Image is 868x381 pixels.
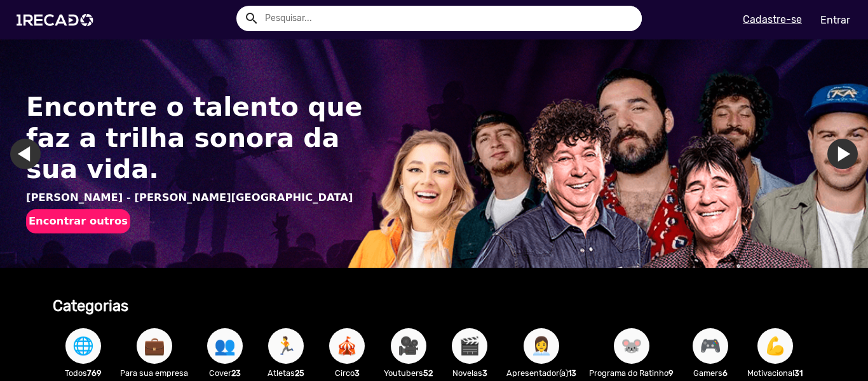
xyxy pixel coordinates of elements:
b: 9 [668,368,674,378]
button: 🎥 [391,328,426,364]
button: 🐭 [614,328,649,364]
span: 🏃 [275,328,297,364]
p: Para sua empresa [120,367,188,379]
p: Apresentador(a) [506,367,576,379]
b: 769 [87,368,102,378]
input: Pesquisar... [255,6,642,31]
a: Entrar [812,9,858,31]
p: Gamers [686,367,735,379]
button: 💼 [137,328,172,364]
a: Ir para o último slide [10,139,41,169]
p: Cover [201,367,249,379]
p: [PERSON_NAME] - [PERSON_NAME][GEOGRAPHIC_DATA] [26,190,373,206]
p: Novelas [445,367,494,379]
b: 3 [355,368,360,378]
b: 25 [295,368,304,378]
u: Cadastre-se [743,13,802,25]
button: 🎬 [452,328,487,364]
span: 💼 [144,328,165,364]
b: 31 [794,368,803,378]
a: Ir para o próximo slide [827,139,858,169]
b: 6 [722,368,728,378]
p: Atletas [262,367,310,379]
p: Todos [59,367,107,379]
button: Encontrar outros [26,209,130,233]
span: 💪 [764,328,786,364]
b: 23 [231,368,241,378]
p: Youtubers [384,367,433,379]
button: 🏃 [268,328,304,364]
span: 🐭 [621,328,642,364]
h1: Encontre o talento que faz a trilha sonora da sua vida. [26,92,373,186]
button: Example home icon [240,6,262,29]
p: Motivacional [747,367,803,379]
b: 3 [482,368,487,378]
button: 🎮 [693,328,728,364]
button: 💪 [757,328,793,364]
button: 🌐 [65,328,101,364]
button: 🎪 [329,328,365,364]
mat-icon: Example home icon [244,11,259,26]
span: 🎥 [398,328,419,364]
p: Programa do Ratinho [589,367,674,379]
b: Categorias [53,297,128,315]
span: 🎬 [459,328,480,364]
span: 🎮 [700,328,721,364]
b: 13 [568,368,576,378]
span: 👥 [214,328,236,364]
b: 52 [423,368,433,378]
span: 🌐 [72,328,94,364]
button: 👩‍💼 [524,328,559,364]
button: 👥 [207,328,243,364]
span: 🎪 [336,328,358,364]
p: Circo [323,367,371,379]
span: 👩‍💼 [531,328,552,364]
